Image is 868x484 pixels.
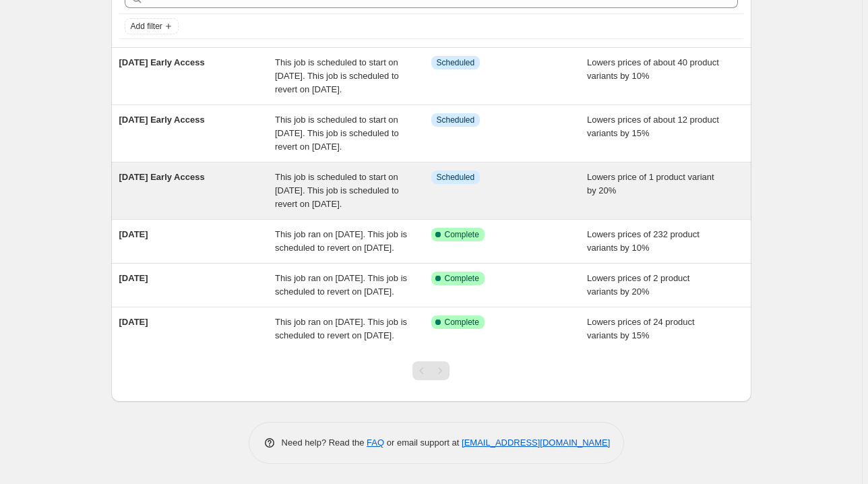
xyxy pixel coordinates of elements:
span: Lowers price of 1 product variant by 20% [587,172,714,195]
span: Lowers prices of 232 product variants by 10% [587,229,700,253]
span: [DATE] Early Access [119,57,205,67]
span: Complete [445,229,479,240]
a: [EMAIL_ADDRESS][DOMAIN_NAME] [462,437,610,448]
span: Scheduled [437,172,475,183]
span: Need help? Read the [282,437,367,448]
span: This job is scheduled to start on [DATE]. This job is scheduled to revert on [DATE]. [275,57,399,94]
span: Scheduled [437,115,475,125]
span: This job ran on [DATE]. This job is scheduled to revert on [DATE]. [275,229,407,253]
span: Add filter [131,21,162,32]
span: [DATE] Early Access [119,115,205,125]
span: [DATE] [119,273,148,283]
button: Add filter [125,18,179,34]
span: Complete [445,317,479,328]
span: Lowers prices of about 40 product variants by 10% [587,57,719,81]
a: FAQ [367,437,384,448]
span: Complete [445,273,479,284]
span: or email support at [384,437,462,448]
span: This job ran on [DATE]. This job is scheduled to revert on [DATE]. [275,317,407,340]
span: This job ran on [DATE]. This job is scheduled to revert on [DATE]. [275,273,407,297]
span: [DATE] [119,229,148,239]
span: Lowers prices of 24 product variants by 15% [587,317,695,340]
span: This job is scheduled to start on [DATE]. This job is scheduled to revert on [DATE]. [275,115,399,152]
span: Lowers prices of about 12 product variants by 15% [587,115,719,138]
span: [DATE] [119,317,148,327]
nav: Pagination [412,361,449,380]
span: This job is scheduled to start on [DATE]. This job is scheduled to revert on [DATE]. [275,172,399,209]
span: Lowers prices of 2 product variants by 20% [587,273,689,297]
span: Scheduled [437,57,475,68]
span: [DATE] Early Access [119,172,205,182]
